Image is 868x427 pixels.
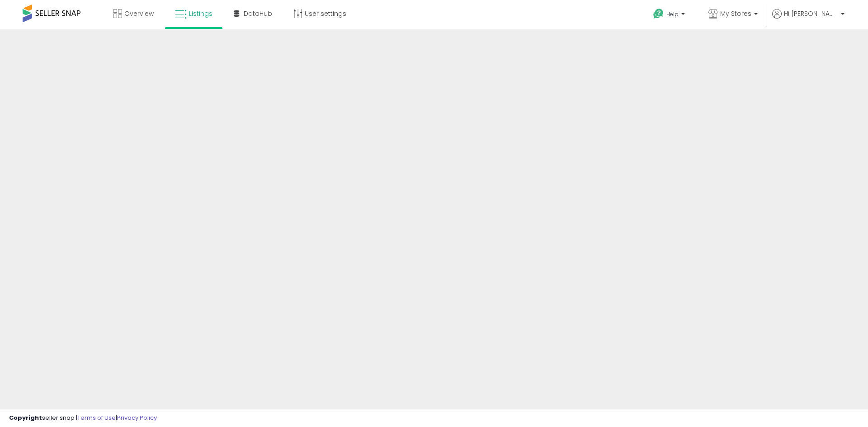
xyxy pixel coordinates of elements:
a: Help [646,1,694,29]
i: Get Help [653,8,664,19]
span: Hi [PERSON_NAME] [784,9,838,18]
a: Hi [PERSON_NAME] [772,9,844,29]
span: DataHub [244,9,272,18]
span: My Stores [720,9,751,18]
span: Help [666,10,679,18]
span: Overview [124,9,154,18]
span: Listings [189,9,212,18]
